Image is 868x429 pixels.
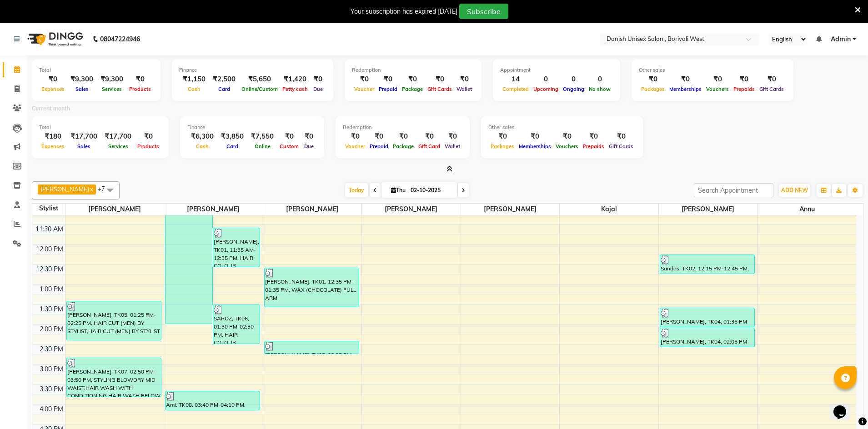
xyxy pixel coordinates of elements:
button: Subscribe [459,4,508,19]
div: [PERSON_NAME], TK04, 01:35 PM-02:05 PM, BASIC SERVICE (MEN) STYLE SHAVE [660,308,754,327]
div: ₹17,700 [67,131,101,142]
div: Finance [187,124,317,131]
div: ₹7,550 [247,131,277,142]
div: ₹0 [39,74,67,85]
input: Search Appointment [694,183,773,197]
span: Cash [194,143,211,150]
div: ₹0 [425,74,454,85]
span: Prepaid [376,86,400,92]
div: ₹9,300 [97,74,127,85]
span: Voucher [343,143,367,150]
div: Appointment [500,66,613,74]
span: Card [224,143,241,150]
span: Gift Cards [425,86,454,92]
span: Due [302,143,316,150]
div: 14 [500,74,531,85]
span: Package [400,86,425,92]
button: ADD NEW [779,184,810,197]
span: ADD NEW [781,187,808,194]
img: logo [23,26,85,52]
div: ₹0 [704,74,731,85]
div: Your subscription has expired [DATE] [351,7,457,16]
div: ₹0 [607,131,636,142]
div: ₹0 [416,131,442,142]
div: ₹0 [301,131,317,142]
span: Packages [639,86,667,92]
div: Stylist [32,204,65,213]
div: 3:30 PM [38,384,65,394]
span: Products [127,86,153,92]
div: [PERSON_NAME], TK03, 10:00 AM-02:00 PM, [MEDICAL_DATA] -UP TO NECK [166,165,212,324]
div: ₹0 [343,131,367,142]
span: [PERSON_NAME] [40,185,89,193]
div: ₹17,700 [101,131,135,142]
div: 1:30 PM [38,304,65,314]
span: Vouchers [704,86,731,92]
div: 2:30 PM [38,344,65,354]
div: ₹9,300 [67,74,97,85]
div: 2:00 PM [38,324,65,334]
div: ₹0 [391,131,416,142]
span: kajal [560,204,658,215]
div: ₹0 [488,131,517,142]
div: ₹1,150 [179,74,209,85]
span: Services [106,143,130,150]
div: 12:00 PM [34,244,65,254]
span: Prepaid [367,143,391,150]
div: Other sales [488,124,636,131]
div: ₹1,420 [280,74,310,85]
div: [PERSON_NAME], TK07, 02:50 PM-03:50 PM, STYLING BLOWDRY MID WAIST,HAIR WASH WITH CONDITIONING HAI... [67,358,161,397]
span: Cash [186,86,203,92]
div: ₹0 [757,74,786,85]
div: Total [39,124,161,131]
div: 3:00 PM [38,364,65,374]
div: [PERSON_NAME], TK01, 12:35 PM-01:35 PM, WAX (CHOCOLATE) FULL ARM [265,268,359,307]
div: ₹0 [581,131,607,142]
span: Custom [277,143,301,150]
span: Admin [831,35,851,44]
div: [PERSON_NAME], TK01, 11:35 AM-12:35 PM, HAIR COLOUR (WOMEN) INOA COLOUR TOUCHUP 2 INCH [213,228,260,267]
div: 0 [561,74,587,85]
label: Current month [32,105,70,113]
div: ₹0 [310,74,326,85]
div: ₹0 [639,74,667,85]
span: Package [391,143,416,150]
div: Ami, TK08, 03:40 PM-04:10 PM, HAIR WASH WITH CONDITIONING HAIR WASH BELOW SHOULDER [166,391,260,410]
span: [PERSON_NAME] [164,204,263,215]
div: Total [39,66,153,74]
div: ₹6,300 [187,131,217,142]
div: ₹0 [517,131,553,142]
iframe: chat widget [830,393,859,420]
span: Wallet [442,143,462,150]
div: Sandas, TK02, 12:15 PM-12:45 PM, HAIR CUT (MEN) BY STYLIST [660,255,754,274]
div: ₹2,500 [209,74,239,85]
span: Gift Cards [607,143,636,150]
span: Upcoming [531,86,561,92]
span: [PERSON_NAME] [65,204,164,215]
div: 4:00 PM [38,404,65,414]
span: Voucher [352,86,376,92]
div: 1:00 PM [38,284,65,294]
div: ₹5,650 [239,74,280,85]
span: Petty cash [280,86,310,92]
span: Expenses [39,86,67,92]
div: ₹0 [667,74,704,85]
span: Memberships [667,86,704,92]
span: Gift Card [416,143,442,150]
span: [PERSON_NAME] [362,204,461,215]
b: 08047224946 [100,26,140,52]
div: [PERSON_NAME], TK04, 02:05 PM-02:35 PM, HAIR WASH WITH CONDITIONING HAIR WASH MEN [660,328,754,347]
div: ₹0 [553,131,581,142]
span: Sales [75,143,93,150]
div: 0 [531,74,561,85]
div: SAROZ, TK06, 01:30 PM-02:30 PM, HAIR COLOUR (WOMEN) INOA COLOUR TOUCHUP 1INCH [213,305,260,344]
span: Gift Cards [757,86,786,92]
span: Prepaids [731,86,757,92]
div: ₹0 [731,74,757,85]
span: Sales [73,86,91,92]
span: Expenses [39,143,67,150]
span: Prepaids [581,143,607,150]
span: Products [135,143,161,150]
div: ₹3,850 [217,131,247,142]
div: ₹180 [39,131,67,142]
